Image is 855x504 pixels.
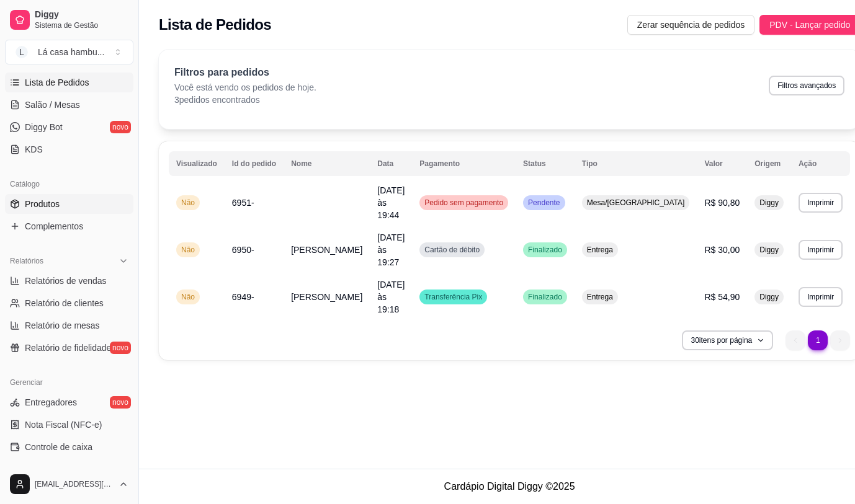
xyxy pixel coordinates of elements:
a: DiggySistema de Gestão [5,5,133,35]
th: Data [370,151,412,176]
span: KDS [25,143,43,156]
th: Status [516,151,575,176]
span: Finalizado [526,292,565,302]
span: R$ 54,90 [704,292,740,302]
a: Lista de Pedidos [5,73,133,92]
span: Diggy [757,245,781,255]
li: pagination item 1 active [808,330,828,350]
span: Entregadores [25,396,77,409]
span: Zerar sequência de pedidos [637,18,745,32]
th: Visualizado [169,151,225,176]
span: Finalizado [526,245,565,255]
span: Não [179,198,197,208]
th: Tipo [575,151,697,176]
button: Imprimir [799,287,843,307]
span: Transferência Pix [422,292,485,302]
span: Cartão de débito [422,245,482,255]
span: Pedido sem pagamento [422,198,506,208]
p: 3 pedidos encontrados [174,94,316,106]
span: Não [179,245,197,255]
span: Controle de fiado [25,463,91,475]
span: Pendente [526,198,562,208]
a: Relatório de clientes [5,293,133,313]
span: Relatório de fidelidade [25,342,111,354]
span: Relatórios de vendas [25,275,107,287]
button: Imprimir [799,193,843,213]
a: Produtos [5,194,133,214]
span: Salão / Mesas [25,99,80,111]
span: Diggy Bot [25,121,63,133]
span: R$ 30,00 [704,245,740,255]
span: Diggy [757,292,781,302]
a: Controle de fiado [5,459,133,479]
span: Diggy [35,9,128,20]
span: Relatórios [10,256,43,266]
span: Complementos [25,220,83,232]
span: 6951- [232,198,254,208]
span: PDV - Lançar pedido [769,18,850,32]
a: Relatório de fidelidadenovo [5,338,133,358]
span: Mesa/[GEOGRAPHIC_DATA] [584,198,687,208]
span: L [16,46,28,58]
span: [DATE] às 19:44 [377,185,405,220]
a: Controle de caixa [5,437,133,457]
th: Pagamento [412,151,516,176]
span: [EMAIL_ADDRESS][DOMAIN_NAME] [35,479,114,489]
a: KDS [5,139,133,159]
span: Sistema de Gestão [35,20,128,30]
th: Origem [747,151,791,176]
a: Relatórios de vendas [5,271,133,291]
a: Salão / Mesas [5,95,133,115]
button: 30itens por página [682,330,773,350]
a: Diggy Botnovo [5,117,133,137]
a: Relatório de mesas [5,316,133,335]
th: Valor [697,151,747,176]
button: Select a team [5,40,133,64]
div: Catálogo [5,174,133,194]
p: Você está vendo os pedidos de hoje. [174,81,316,94]
span: Produtos [25,198,60,210]
a: Complementos [5,216,133,236]
span: Não [179,292,197,302]
span: [DATE] às 19:27 [377,232,405,267]
span: [PERSON_NAME] [291,292,362,302]
h2: Lista de Pedidos [159,15,271,35]
span: Diggy [757,198,781,208]
button: [EMAIL_ADDRESS][DOMAIN_NAME] [5,469,133,499]
div: Lá casa hambu ... [38,46,104,58]
span: Controle de caixa [25,441,92,453]
div: Gerenciar [5,373,133,392]
th: Nome [284,151,370,176]
a: Entregadoresnovo [5,392,133,412]
span: Relatório de clientes [25,297,104,309]
span: Nota Fiscal (NFC-e) [25,418,102,431]
th: Ação [791,151,850,176]
span: Entrega [584,292,616,302]
span: Relatório de mesas [25,319,100,332]
a: Nota Fiscal (NFC-e) [5,415,133,435]
span: [DATE] às 19:18 [377,280,405,314]
button: Imprimir [799,240,843,260]
span: Entrega [584,245,616,255]
button: Zerar sequência de pedidos [627,15,755,35]
span: [PERSON_NAME] [291,245,362,255]
th: Id do pedido [225,151,284,176]
button: Filtros avançados [769,76,844,95]
span: Lista de Pedidos [25,76,89,89]
span: 6949- [232,292,254,302]
p: Filtros para pedidos [174,65,316,80]
span: 6950- [232,245,254,255]
span: R$ 90,80 [704,198,740,208]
